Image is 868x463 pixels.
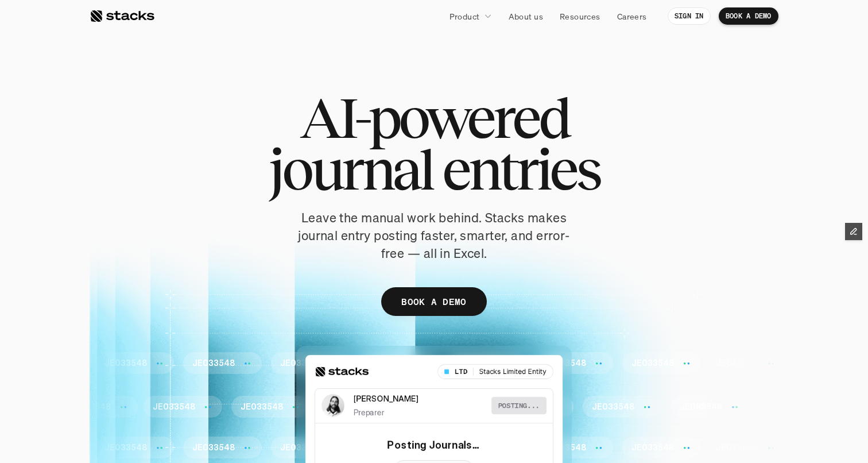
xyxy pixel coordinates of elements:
p: JE033548 [504,402,547,412]
a: BOOK A DEMO [381,287,487,316]
span: journal [269,144,432,195]
p: Product [449,10,480,22]
a: Resources [553,6,607,26]
p: JE033548 [104,358,147,368]
p: JE033548 [456,443,498,453]
p: JE033548 [631,358,674,368]
p: JE033548 [368,358,410,368]
a: BOOK A DEMO [719,7,778,25]
button: Edit Framer Content [845,223,862,240]
p: JE033548 [544,358,586,368]
p: JE033548 [280,358,323,368]
p: JE033548 [592,402,634,412]
p: JE033548 [280,443,323,453]
p: JE033548 [328,402,371,412]
p: JE033548 [416,402,459,412]
p: JE033548 [192,358,235,368]
p: Leave the manual work behind. Stacks makes journal entry posting faster, smarter, and error-free ... [290,209,578,262]
a: SIGN IN [668,7,711,25]
p: JE033548 [68,402,111,412]
a: Careers [610,6,654,26]
p: BOOK A DEMO [401,294,467,310]
p: JE033548 [764,402,807,412]
p: JE033548 [631,443,674,453]
a: About us [502,6,550,26]
p: JE033548 [716,443,758,453]
p: Resources [560,10,600,22]
p: JE033548 [680,402,722,412]
p: About us [509,10,543,22]
span: AI-powered [300,92,568,144]
p: JE033548 [456,358,498,368]
p: Careers [617,10,647,22]
p: JE033548 [716,358,758,368]
p: JE033548 [192,443,235,453]
a: Privacy Policy [135,219,186,227]
span: entries [442,144,599,195]
p: JE033548 [368,443,410,453]
p: JE033548 [153,402,195,412]
p: SIGN IN [675,12,704,20]
p: JE033548 [544,443,586,453]
p: JE033548 [104,443,147,453]
p: BOOK A DEMO [726,12,772,20]
p: JE033548 [241,402,283,412]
